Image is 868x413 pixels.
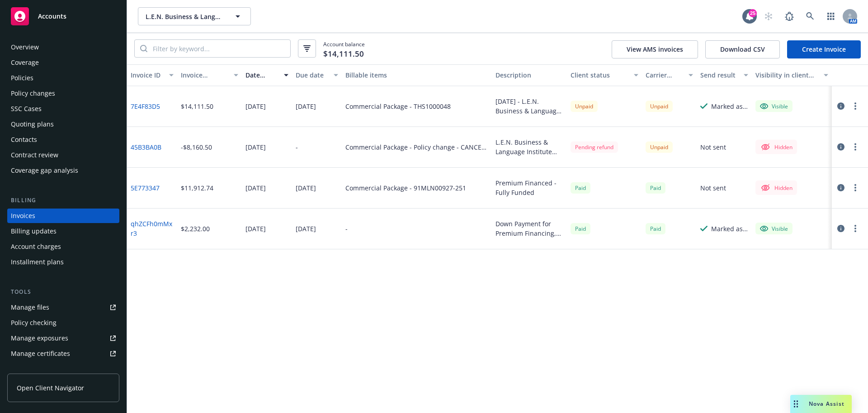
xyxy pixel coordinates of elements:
button: Date issued [242,64,292,86]
div: Invoices [11,209,35,223]
div: Visible [760,102,788,110]
div: Carrier status [646,70,684,80]
a: Billing updates [7,224,119,238]
div: Hidden [760,141,793,152]
button: Send result [697,64,752,86]
div: - [296,142,298,152]
div: Invoice ID [131,70,164,80]
div: Quoting plans [11,117,54,131]
button: Client status [567,64,642,86]
div: Manage claims [11,362,57,376]
div: Unpaid [646,141,673,153]
button: Download CSV [705,40,780,58]
div: Paid [646,223,665,234]
a: Account charges [7,239,119,254]
div: Invoice amount [181,70,229,80]
div: Tools [7,287,119,296]
div: [DATE] - L.E.N. Business & Language Institute LLC - Commercial Package Renewal Premium [495,97,563,116]
div: Pending refund [571,141,618,153]
svg: Search [140,45,147,52]
div: [DATE] [245,102,266,111]
a: Search [801,7,819,25]
a: 7E4F83D5 [131,102,160,111]
div: Visibility in client dash [755,70,818,80]
a: Invoices [7,209,119,223]
a: Overview [7,40,119,54]
div: $2,232.00 [181,224,210,233]
div: Down Payment for Premium Financing, Total Financed $4,464,00 10 Installments of $238.16 beginning... [495,219,563,238]
div: Billing updates [11,224,57,238]
button: Visibility in client dash [752,64,832,86]
span: Nova Assist [809,400,844,408]
a: Manage files [7,300,119,315]
div: Date issued [245,70,278,80]
div: $14,111.50 [181,102,213,111]
div: Billing [7,196,119,205]
a: Manage certificates [7,346,119,361]
div: [DATE] [245,183,266,193]
div: Send result [700,70,738,80]
a: Manage exposures [7,331,119,345]
div: Paid [571,182,590,194]
div: Policy checking [11,316,57,330]
div: [DATE] [296,224,316,233]
div: Coverage [11,55,39,70]
div: SSC Cases [11,102,42,116]
div: Manage certificates [11,346,70,361]
a: qhZCFh0mMxr3 [131,219,174,238]
button: View AMS invoices [612,40,698,58]
button: Billable items [342,64,492,86]
div: [DATE] [245,224,266,233]
div: Visible [760,224,788,233]
a: Create Invoice [787,40,861,58]
button: Nova Assist [790,395,852,413]
div: Paid [571,223,590,234]
a: Report a Bug [780,7,798,25]
div: Marked as sent [711,102,748,111]
div: Contract review [11,148,58,162]
a: Coverage gap analysis [7,163,119,178]
div: Hidden [760,182,793,193]
span: Account balance [323,40,365,57]
button: L.E.N. Business & Language Institute LLC [138,7,251,25]
div: Description [495,70,563,80]
a: Start snowing [759,7,778,25]
span: Accounts [38,13,66,20]
div: [DATE] [296,183,316,193]
a: SSC Cases [7,102,119,116]
a: Quoting plans [7,117,119,131]
a: Policy changes [7,86,119,101]
button: Due date [292,64,342,86]
div: - [345,224,348,233]
a: Manage claims [7,362,119,376]
span: Paid [646,182,665,194]
div: Commercial Package - Policy change - CANCEL - 91MLN00927-251 [345,142,488,152]
a: Policies [7,71,119,85]
button: Invoice amount [177,64,242,86]
div: Contacts [11,132,37,147]
div: -$8,160.50 [181,142,212,152]
div: Manage exposures [11,331,68,345]
div: Overview [11,40,39,54]
a: Installment plans [7,255,119,269]
div: Policies [11,71,33,85]
a: Accounts [7,4,119,29]
div: L.E.N. Business & Language Institute LLC - Commercial Package Cancellation Confirmation [495,137,563,156]
span: Open Client Navigator [17,383,84,393]
div: Commercial Package - 91MLN00927-251 [345,183,466,193]
div: Installment plans [11,255,64,269]
a: Switch app [822,7,840,25]
span: L.E.N. Business & Language Institute LLC [146,12,224,21]
a: Coverage [7,55,119,70]
div: Not sent [700,142,726,152]
div: Drag to move [790,395,802,413]
a: 5E773347 [131,183,160,193]
button: Carrier status [642,64,697,86]
div: Unpaid [571,101,598,112]
div: Commercial Package - THS1000048 [345,102,451,111]
div: Client status [571,70,628,80]
div: Billable items [345,70,488,80]
div: [DATE] [296,102,316,111]
input: Filter by keyword... [147,40,290,57]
